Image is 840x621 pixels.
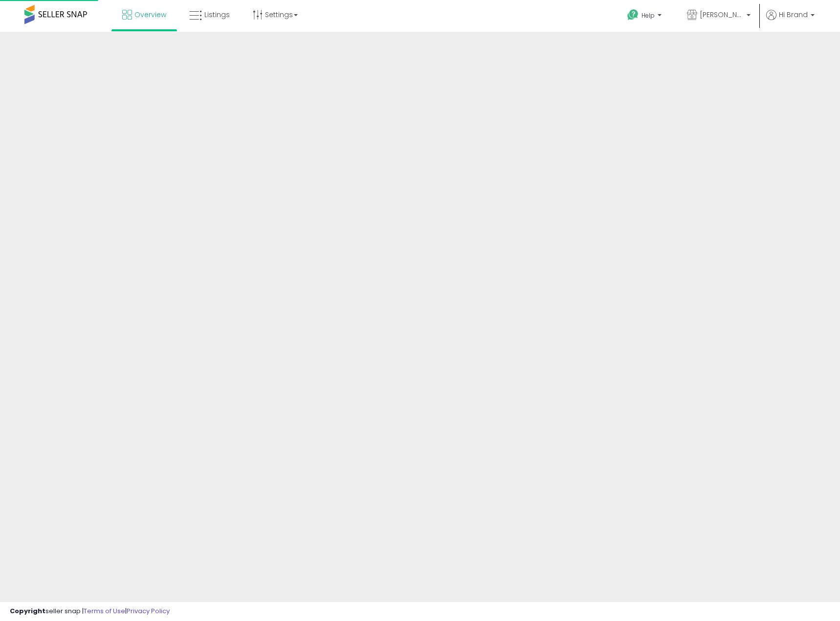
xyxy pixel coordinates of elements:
a: Hi Brand [766,10,815,32]
i: Get Help [627,9,639,21]
span: Listings [204,10,230,20]
span: Overview [134,10,166,20]
span: Help [641,11,655,20]
span: Hi Brand [779,10,808,20]
a: Help [619,1,671,32]
span: [PERSON_NAME] Products LLC [700,10,744,20]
